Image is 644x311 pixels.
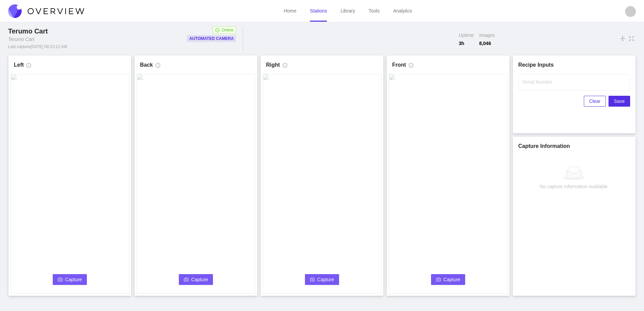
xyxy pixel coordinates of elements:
button: cameraCapture [53,274,87,285]
span: Capture [444,276,460,283]
div: Last capture [DATE] 08:23:12 AM [8,44,67,49]
p: Automated Camera [189,35,234,42]
span: info-circle [156,63,160,70]
a: Tools [368,8,380,14]
a: Analytics [393,8,412,14]
span: Images [479,32,495,39]
h1: Recipe Inputs [518,61,630,69]
span: camera [184,277,189,283]
span: Uptime [459,32,474,39]
div: Terumo Cart [8,36,34,43]
h1: Right [266,61,280,69]
span: info-circle [409,63,413,70]
button: Clear [584,96,606,107]
label: Serial Number [522,79,552,85]
button: cameraCapture [179,274,213,285]
button: cameraCapture [431,274,466,285]
a: Home [284,8,296,14]
span: fullscreen [628,35,635,42]
a: Library [340,8,355,14]
span: check-circle [215,28,219,32]
h1: Front [392,61,406,69]
h1: Capture Information [518,142,630,150]
span: Capture [317,276,334,283]
span: Save [614,97,625,105]
span: Capture [65,276,82,283]
span: Clear [589,97,600,105]
span: Terumo Cart [8,27,48,35]
a: Stations [310,8,327,14]
h1: Left [14,61,24,69]
span: Capture [191,276,208,283]
span: vertical-align-middle [620,35,626,43]
span: 3 h [459,40,474,47]
img: Overview [8,4,84,18]
button: Save [609,96,630,107]
span: camera [310,277,315,283]
span: 8,046 [479,40,495,47]
button: cameraCapture [305,274,339,285]
div: Terumo Cart [8,26,50,36]
span: info-circle [283,63,287,70]
h1: Back [140,61,153,69]
span: camera [436,277,441,283]
div: No capture information available. [540,183,609,190]
span: Online [222,27,234,34]
span: camera [58,277,63,283]
span: info-circle [26,63,31,70]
